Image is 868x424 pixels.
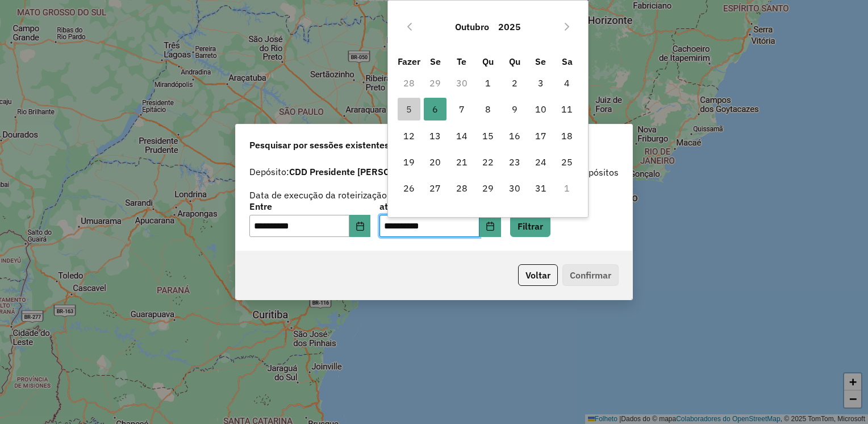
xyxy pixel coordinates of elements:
font: 23 [509,155,520,169]
font: 4 [564,76,570,90]
td: 22 [475,149,501,175]
td: 5 [396,96,422,122]
label: Data de execução da roteirização: [249,188,390,202]
td: 11 [554,96,580,122]
button: Escolha a data [349,215,371,238]
label: Depósito: [249,165,431,178]
font: 15 [482,129,494,143]
span: Se [535,56,546,67]
td: 14 [449,123,475,149]
font: 27 [429,181,441,195]
td: 28 [396,70,422,96]
font: 26 [403,181,415,195]
button: Escolha o mês [450,13,494,40]
button: Escolha a data [479,215,501,238]
td: 25 [554,149,580,175]
span: Pesquisar por sessões existentes [249,138,389,152]
td: 9 [501,96,527,122]
font: 24 [535,155,546,169]
label: até [379,199,500,213]
font: 12 [403,129,415,143]
td: 20 [422,149,448,175]
td: 21 [449,149,475,175]
font: 21 [456,155,468,169]
span: Qu [482,56,494,67]
font: 28 [456,181,468,195]
td: 26 [396,175,422,201]
td: 24 [528,149,554,175]
td: 6 [422,96,448,122]
font: 10 [535,102,546,116]
font: 5 [406,102,412,116]
td: 10 [528,96,554,122]
button: Mês anterior [400,18,419,36]
td: 30 [449,70,475,96]
font: 19 [403,155,415,169]
button: Filtrar [510,215,550,237]
font: 30 [509,181,520,195]
td: 17 [528,123,554,149]
font: 2 [512,76,518,90]
td: 31 [528,175,554,201]
td: 30 [501,175,527,201]
td: 29 [422,70,448,96]
font: 17 [535,129,546,143]
button: Próximo mês [558,18,576,36]
font: 25 [561,155,573,169]
td: 7 [449,96,475,122]
font: 7 [459,102,465,116]
font: 22 [482,155,494,169]
td: 28 [449,175,475,201]
font: 18 [561,129,573,143]
font: 31 [535,181,546,195]
td: 19 [396,149,422,175]
span: Qu [509,56,520,67]
font: 8 [485,102,491,116]
strong: CDD Presidente [PERSON_NAME] [289,166,431,177]
td: 3 [528,70,554,96]
td: 16 [501,123,527,149]
font: 9 [512,102,518,116]
font: 11 [561,102,573,116]
td: 29 [475,175,501,201]
td: 12 [396,123,422,149]
span: Sa [562,56,573,67]
td: 2 [501,70,527,96]
td: 15 [475,123,501,149]
span: Se [430,56,441,67]
font: 1 [485,76,491,90]
font: 3 [538,76,544,90]
button: Voltar [518,264,558,286]
td: 18 [554,123,580,149]
span: Fazer [398,56,420,67]
button: Escolha o ano [494,13,525,40]
font: 29 [482,181,494,195]
font: 6 [432,102,438,116]
td: 8 [475,96,501,122]
font: 16 [509,129,520,143]
td: 1 [554,175,580,201]
td: 1 [475,70,501,96]
td: 13 [422,123,448,149]
td: 4 [554,70,580,96]
span: Te [457,56,466,67]
label: Entre [249,199,370,213]
font: 14 [456,129,468,143]
td: 27 [422,175,448,201]
font: 20 [429,155,441,169]
font: 13 [429,129,441,143]
td: 23 [501,149,527,175]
